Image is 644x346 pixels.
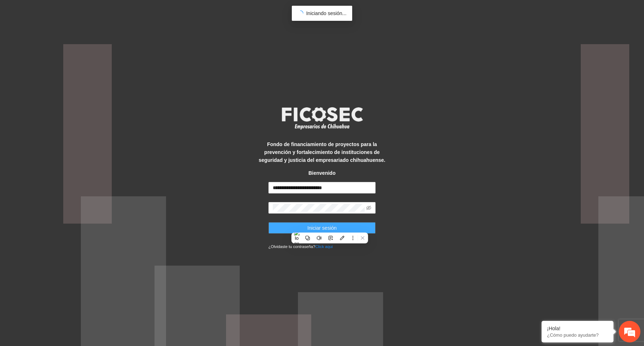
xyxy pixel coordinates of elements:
[259,141,385,163] strong: Fondo de financiamiento de proyectos para la prevención y fortalecimiento de instituciones de seg...
[308,170,335,176] strong: Bienvenido
[366,205,371,210] span: eye-invisible
[268,222,376,234] button: Iniciar sesión
[277,105,367,131] img: logo
[307,224,337,232] span: Iniciar sesión
[306,10,346,16] span: Iniciando sesión...
[297,10,304,17] span: loading
[547,326,608,331] div: ¡Hola!
[268,244,333,249] small: ¿Olvidaste tu contraseña?
[315,244,333,249] a: Click aqui
[547,332,608,338] p: ¿Cómo puedo ayudarte?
